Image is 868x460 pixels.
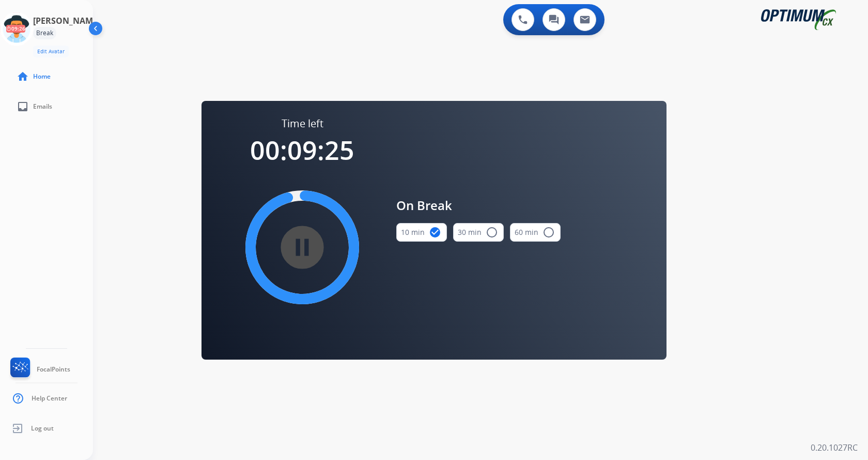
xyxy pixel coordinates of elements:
mat-icon: radio_button_unchecked [486,226,498,239]
h3: [PERSON_NAME] [33,14,100,27]
div: Break [33,27,56,39]
mat-icon: home [17,70,29,83]
button: 10 min [396,223,447,242]
button: 30 min [453,223,504,242]
span: Emails [33,102,52,111]
span: Help Center [32,394,67,403]
mat-icon: radio_button_unchecked [542,226,555,239]
mat-icon: inbox [17,100,29,113]
button: Edit Avatar [33,46,69,57]
span: Time left [282,116,323,131]
span: 00:09:25 [250,132,354,168]
span: FocalPoints [37,365,70,374]
span: Home [33,72,51,81]
mat-icon: pause_circle_filled [296,241,308,254]
p: 0.20.1027RC [811,441,858,454]
span: Log out [31,424,54,433]
a: FocalPoints [8,358,70,381]
button: 60 min [510,223,561,242]
mat-icon: check_circle [429,226,441,239]
span: On Break [396,196,561,215]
